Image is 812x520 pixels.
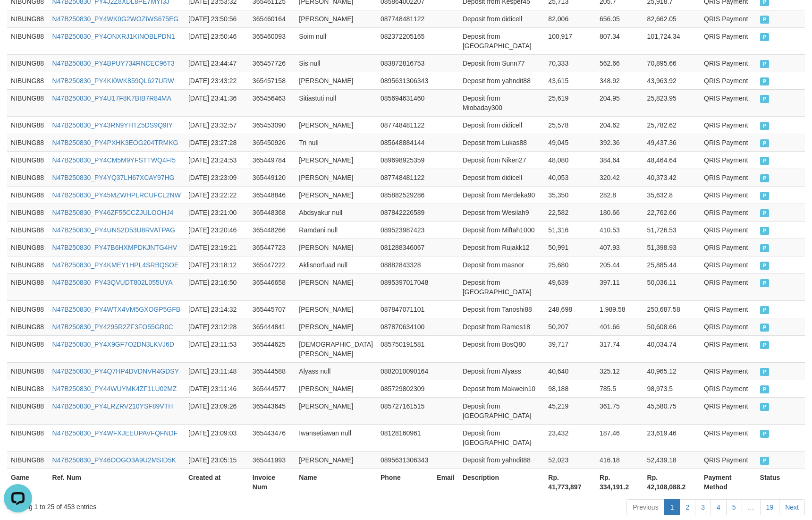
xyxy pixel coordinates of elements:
td: 45,580.75 [643,397,701,424]
td: 08882843328 [377,256,433,273]
span: PAID [760,77,770,85]
td: 40,373.42 [643,169,701,186]
span: PAID [760,385,770,393]
td: 187.46 [596,424,643,451]
td: 22,762.66 [643,204,701,221]
td: 0895631306343 [377,72,433,89]
td: QRIS Payment [700,186,756,204]
td: NIBUNG88 [7,72,49,89]
td: 204.62 [596,116,643,134]
td: Deposit from [GEOGRAPHIC_DATA] [459,273,544,300]
td: [DATE] 23:19:21 [185,239,249,256]
td: 48,080 [544,151,596,169]
td: 70,333 [544,54,596,72]
td: 35,350 [544,186,596,204]
td: [DATE] 23:27:28 [185,134,249,151]
td: QRIS Payment [700,335,756,362]
a: 2 [679,499,695,515]
td: 52,023 [544,451,596,469]
td: [PERSON_NAME] [295,318,377,335]
a: N47B250830_PY4BPUY734RNCEC96T3 [52,60,175,67]
td: 52,439.18 [643,451,701,469]
td: QRIS Payment [700,239,756,256]
td: [DATE] 23:18:12 [185,256,249,273]
td: NIBUNG88 [7,89,49,116]
a: N47B250830_PY45MZWHPLRCUFCL2NW [52,191,181,199]
td: [DATE] 23:12:28 [185,318,249,335]
td: 45,219 [544,397,596,424]
td: [PERSON_NAME] [295,239,377,256]
td: 204.95 [596,89,643,116]
td: 08128160961 [377,424,433,451]
td: [PERSON_NAME] [295,10,377,27]
td: 365444588 [249,362,295,380]
td: 50,608.66 [643,318,701,335]
a: N47B250830_PY4ONXRJ1KINOBLPDN1 [52,33,175,40]
td: Soim null [295,27,377,54]
td: 25,578 [544,116,596,134]
td: 085694631460 [377,89,433,116]
td: 365444577 [249,380,295,397]
td: QRIS Payment [700,27,756,54]
td: 083872816753 [377,54,433,72]
td: Deposit from Niken27 [459,151,544,169]
td: 365456463 [249,89,295,116]
span: PAID [760,324,770,332]
a: N47B250830_PY4PXHK3EOG204TRMKG [52,139,178,146]
td: Deposit from Lukas88 [459,134,544,151]
td: 180.66 [596,204,643,221]
td: [DATE] 23:32:57 [185,116,249,134]
td: 0895631306343 [377,451,433,469]
span: PAID [760,192,770,200]
a: N47B250830_PY44WUYMK4ZF1LU02MZ [52,385,177,392]
td: NIBUNG88 [7,204,49,221]
td: [PERSON_NAME] [295,380,377,397]
td: 50,991 [544,239,596,256]
td: 085882529286 [377,186,433,204]
td: 23,432 [544,424,596,451]
td: 49,437.36 [643,134,701,151]
td: 082372205165 [377,27,433,54]
td: Deposit from Rujakk12 [459,239,544,256]
td: 25,823.95 [643,89,701,116]
th: Ref. Num [49,469,185,495]
span: PAID [760,262,770,270]
td: NIBUNG88 [7,186,49,204]
td: 085729802309 [377,380,433,397]
td: QRIS Payment [700,54,756,72]
td: 085750191581 [377,335,433,362]
td: 48,464.64 [643,151,701,169]
td: 365441993 [249,451,295,469]
td: [DATE] 23:50:56 [185,10,249,27]
td: QRIS Payment [700,256,756,273]
td: [DATE] 23:05:15 [185,451,249,469]
td: Deposit from masnor [459,256,544,273]
td: QRIS Payment [700,169,756,186]
td: 40,034.74 [643,335,701,362]
td: [PERSON_NAME] [295,72,377,89]
td: Deposit from [GEOGRAPHIC_DATA] [459,27,544,54]
td: NIBUNG88 [7,424,49,451]
td: 365443645 [249,397,295,424]
span: PAID [760,174,770,182]
td: Deposit from BosQ80 [459,335,544,362]
td: 087748481122 [377,169,433,186]
td: 43,963.92 [643,72,701,89]
td: 205.44 [596,256,643,273]
td: 087847071101 [377,300,433,318]
td: Deposit from didicell [459,116,544,134]
td: NIBUNG88 [7,380,49,397]
td: 087842226589 [377,204,433,221]
td: QRIS Payment [700,397,756,424]
td: 081288346067 [377,239,433,256]
td: 365445707 [249,300,295,318]
td: 365446658 [249,273,295,300]
span: PAID [760,122,770,130]
td: NIBUNG88 [7,362,49,380]
a: N47B250830_PY43RN9YHTZ5DS9Q9IY [52,121,173,129]
span: PAID [760,16,770,24]
td: [DATE] 23:16:50 [185,273,249,300]
td: 51,316 [544,221,596,239]
td: Deposit from didicell [459,169,544,186]
td: 49,639 [544,273,596,300]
